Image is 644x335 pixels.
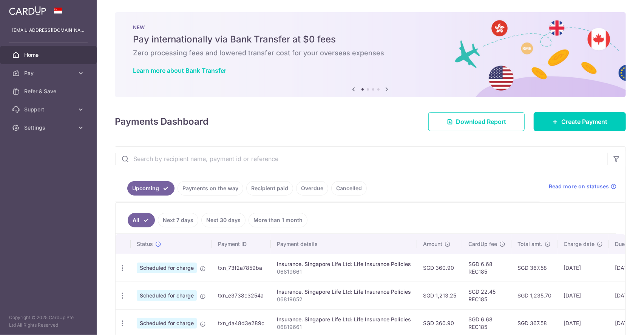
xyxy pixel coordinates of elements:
[423,240,442,248] span: Amount
[296,181,328,196] a: Overdue
[9,6,46,15] img: CardUp
[137,240,153,248] span: Status
[277,316,411,323] div: Insurance. Singapore Life Ltd: Life Insurance Policies
[462,282,511,309] td: SGD 22.45 REC185
[133,24,608,30] p: NEW
[128,213,155,227] a: All
[212,282,271,309] td: txn_e3738c3254a
[277,268,411,276] p: 06819661
[133,33,608,45] h5: Pay internationally via Bank Transfer at $0 fees
[115,115,208,128] h4: Payments Dashboard
[127,181,175,196] a: Upcoming
[468,240,497,248] span: CardUp fee
[178,181,243,196] a: Payments on the way
[137,290,197,301] span: Scheduled for charge
[277,323,411,331] p: 06819661
[615,240,638,248] span: Due date
[456,117,506,126] span: Download Report
[115,147,607,171] input: Search by recipient name, payment id or reference
[511,254,558,282] td: SGD 367.58
[417,254,462,282] td: SGD 360.90
[277,260,411,268] div: Insurance. Singapore Life Ltd: Life Insurance Policies
[271,234,417,254] th: Payment details
[561,117,607,126] span: Create Payment
[417,282,462,309] td: SGD 1,213.25
[246,181,293,196] a: Recipient paid
[67,5,82,12] span: Help
[558,282,609,309] td: [DATE]
[133,67,226,74] a: Learn more about Bank Transfer
[249,213,307,227] a: More than 1 month
[549,183,609,190] span: Read more on statuses
[517,240,542,248] span: Total amt.
[12,27,85,34] p: [EMAIL_ADDRESS][DOMAIN_NAME]
[428,112,525,131] a: Download Report
[24,69,74,77] span: Pay
[24,51,74,59] span: Home
[331,181,367,196] a: Cancelled
[24,124,74,131] span: Settings
[558,254,609,282] td: [DATE]
[212,254,271,282] td: txn_73f2a7859ba
[277,288,411,296] div: Insurance. Singapore Life Ltd: Life Insurance Policies
[115,12,626,97] img: Bank transfer banner
[24,106,74,113] span: Support
[277,296,411,303] p: 06819652
[137,263,197,273] span: Scheduled for charge
[158,213,198,227] a: Next 7 days
[549,183,616,190] a: Read more on statuses
[462,254,511,282] td: SGD 6.68 REC185
[564,240,595,248] span: Charge date
[201,213,246,227] a: Next 30 days
[24,88,74,95] span: Refer & Save
[212,234,271,254] th: Payment ID
[511,282,558,309] td: SGD 1,235.70
[137,318,197,329] span: Scheduled for charge
[133,49,608,58] h6: Zero processing fees and lowered transfer cost for your overseas expenses
[534,112,626,131] a: Create Payment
